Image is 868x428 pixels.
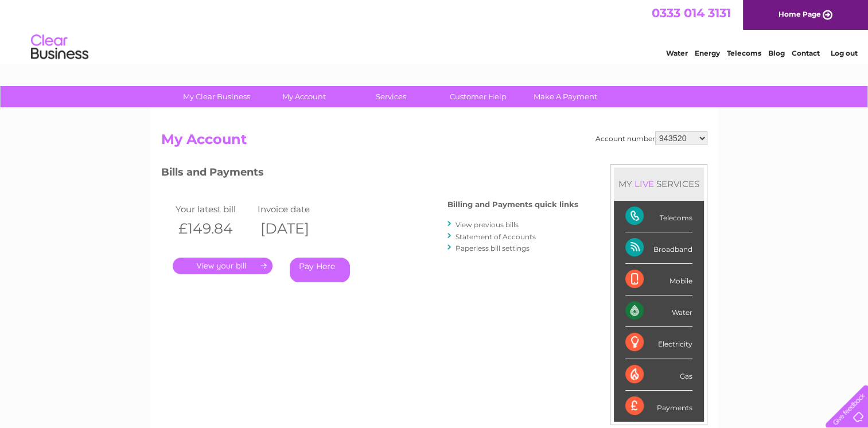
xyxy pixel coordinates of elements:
[625,295,692,327] div: Water
[830,49,857,57] a: Log out
[625,264,692,295] div: Mobile
[255,201,337,217] td: Invoice date
[595,131,707,145] div: Account number
[768,49,785,57] a: Blog
[173,201,255,217] td: Your latest bill
[632,178,656,189] div: LIVE
[456,244,530,252] a: Paperless bill settings
[695,49,720,57] a: Energy
[431,86,526,107] a: Customer Help
[666,49,688,57] a: Water
[169,86,264,107] a: My Clear Business
[290,258,350,282] a: Pay Here
[161,131,707,153] h2: My Account
[614,168,704,200] div: MY SERVICES
[256,86,351,107] a: My Account
[518,86,613,107] a: Make A Payment
[161,164,578,184] h3: Bills and Payments
[30,30,89,65] img: logo.png
[625,201,692,232] div: Telecoms
[792,49,820,57] a: Contact
[625,359,692,391] div: Gas
[344,86,438,107] a: Services
[625,232,692,264] div: Broadband
[625,391,692,422] div: Payments
[164,6,706,56] div: Clear Business is a trading name of Verastar Limited (registered in [GEOGRAPHIC_DATA] No. 3667643...
[255,217,337,240] th: [DATE]
[727,49,761,57] a: Telecoms
[173,258,273,274] a: .
[652,6,731,20] a: 0333 014 3131
[456,220,519,229] a: View previous bills
[173,217,255,240] th: £149.84
[447,200,578,209] h4: Billing and Payments quick links
[625,327,692,359] div: Electricity
[456,232,536,241] a: Statement of Accounts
